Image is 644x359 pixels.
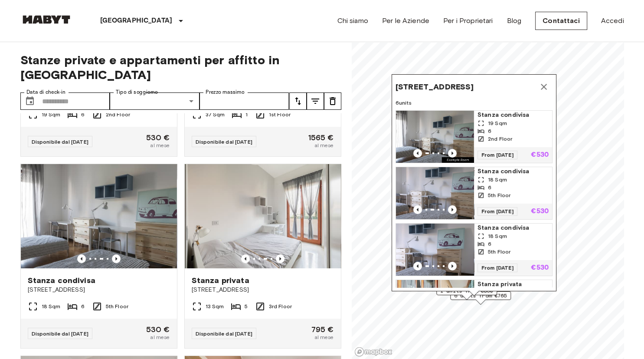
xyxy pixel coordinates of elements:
[488,119,507,127] span: 19 Sqm
[488,191,510,199] span: 5th Floor
[81,111,85,119] span: 6
[20,15,72,24] img: Habyt
[531,208,549,215] p: €530
[531,152,549,158] p: €530
[269,303,292,310] span: 3rd Floor
[146,134,170,142] span: 530 €
[241,254,250,263] button: Previous image
[116,89,158,96] label: Tipo di soggiorno
[185,164,341,268] img: Marketing picture of unit IT-14-029-004-01H
[392,74,556,296] div: Map marker
[396,280,552,333] a: Marketing picture of unit IT-14-029-004-01HPrevious imagePrevious imageStanza privata13 Sqm53rd F...
[28,275,95,286] span: Stanza condivisa
[488,240,491,248] span: 6
[289,92,307,110] button: tune
[413,205,422,214] button: Previous image
[150,333,170,341] span: al mese
[477,224,549,232] span: Stanza condivisa
[354,347,392,357] a: Mapbox logo
[507,16,521,26] a: Blog
[413,262,422,270] button: Previous image
[396,224,474,276] img: Marketing picture of unit IT-14-029-009-04H
[21,164,177,268] img: Marketing picture of unit IT-14-029-009-05H
[413,149,422,158] button: Previous image
[477,263,517,272] span: From [DATE]
[196,138,252,145] span: Disponibile dal [DATE]
[396,82,474,92] span: [STREET_ADDRESS]
[150,142,170,149] span: al mese
[106,303,128,310] span: 5th Floor
[32,330,88,337] span: Disponibile dal [DATE]
[443,16,493,26] a: Per i Proprietari
[601,16,624,26] a: Accedi
[396,167,552,220] a: Previous imagePrevious imageStanza condivisa18 Sqm65th FloorFrom [DATE]€530
[531,264,549,271] p: €530
[337,16,368,26] a: Chi siamo
[307,92,324,110] button: tune
[206,89,244,96] label: Prezzo massimo
[81,303,85,310] span: 6
[382,16,429,26] a: Per le Aziende
[42,303,61,310] span: 18 Sqm
[314,333,333,341] span: al mese
[245,111,248,119] span: 1
[477,207,517,216] span: From [DATE]
[448,262,457,270] button: Previous image
[100,16,173,26] p: [GEOGRAPHIC_DATA]
[308,134,334,142] span: 1565 €
[488,135,512,143] span: 2nd Floor
[196,330,252,337] span: Disponibile dal [DATE]
[192,286,334,294] span: [STREET_ADDRESS]
[477,280,549,289] span: Stanza privata
[324,92,341,110] button: tune
[396,223,552,276] a: Marketing picture of unit IT-14-029-009-04HPrevious imagePrevious imageStanza condivisa18 Sqm65th...
[206,111,225,119] span: 37 Sqm
[535,12,587,30] a: Contattaci
[28,286,170,294] span: [STREET_ADDRESS]
[269,111,291,119] span: 1st Floor
[396,110,552,163] a: Marketing picture of unit IT-14-029-003-04HPrevious imagePrevious imageStanza condivisa19 Sqm62nd...
[488,176,507,184] span: 18 Sqm
[488,248,510,256] span: 5th Floor
[26,89,65,96] label: Data di check-in
[450,291,511,305] div: Map marker
[276,254,284,263] button: Previous image
[477,167,549,176] span: Stanza condivisa
[396,280,474,332] img: Marketing picture of unit IT-14-029-004-01H
[42,111,61,119] span: 19 Sqm
[146,326,170,333] span: 530 €
[21,92,39,110] button: Choose date
[477,151,517,159] span: From [DATE]
[448,205,457,214] button: Previous image
[192,275,249,286] span: Stanza privata
[206,303,224,310] span: 13 Sqm
[245,303,248,310] span: 5
[77,254,86,263] button: Previous image
[20,164,177,349] a: Previous imagePrevious imageStanza condivisa[STREET_ADDRESS]18 Sqm65th FloorDisponibile dal [DATE...
[311,326,334,333] span: 795 €
[396,167,474,219] img: Marketing picture of unit IT-14-029-009-05H
[396,99,552,107] span: 6 units
[488,184,491,191] span: 6
[396,111,474,163] img: Marketing picture of unit IT-14-029-003-04H
[448,149,457,158] button: Previous image
[488,232,507,240] span: 18 Sqm
[20,53,341,82] span: Stanze private e appartamenti per affitto in [GEOGRAPHIC_DATA]
[477,111,549,119] span: Stanza condivisa
[314,142,333,149] span: al mese
[112,254,121,263] button: Previous image
[106,111,130,119] span: 2nd Floor
[32,138,88,145] span: Disponibile dal [DATE]
[488,127,491,135] span: 6
[184,164,341,349] a: Previous imagePrevious imageStanza privata[STREET_ADDRESS]13 Sqm53rd FloorDisponibile dal [DATE]7...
